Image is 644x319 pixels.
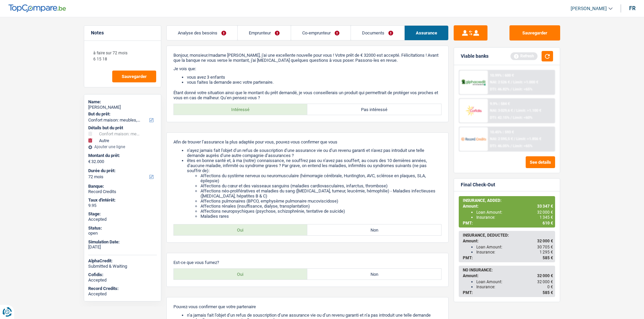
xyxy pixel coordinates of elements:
div: Accepted [88,291,157,297]
div: [DATE] [88,244,157,250]
div: INSURANCE, ADDED: [463,198,553,203]
div: INSURANCE, DEDUCTED: [463,233,553,238]
span: DTI: 46.82% [490,87,509,91]
li: Affections pulmonaires (BPCO, emphysème pulmonaire mucoviscidose) [200,198,442,204]
div: PMT: [463,290,553,295]
span: Limit: <60% [513,115,532,120]
div: Banque: [88,184,157,189]
span: Limit: <65% [513,87,532,91]
a: [PERSON_NAME] [565,3,613,14]
span: Limit: >1.100 € [516,108,541,113]
label: Montant du prêt: [88,153,156,158]
div: Accepted [88,277,157,283]
li: vous faites la demande avec votre partenaire. [187,80,442,85]
span: 585 € [543,256,553,260]
li: Affections du système nerveux ou neuromusculaire (hémorragie cérébrale, Huntington, AVC, sclérose... [200,173,442,183]
p: Pouvez-vous confirmer que votre partenaire [173,304,442,309]
p: Est-ce que vous fumez? [173,260,442,265]
div: 10.45% | 593 € [490,130,514,134]
div: NO INSURANCE: [463,268,553,272]
div: Loan Amount: [476,210,553,215]
img: AlphaCredit [461,79,486,86]
label: Oui [174,269,308,280]
p: Je vois que: [173,66,442,71]
div: Amount: [463,273,553,278]
div: Refresh [510,52,538,60]
div: Taux d'intérêt: [88,197,157,203]
span: NAI: 2 526 € [490,80,510,84]
span: Limit: >1.856 € [516,137,541,141]
div: open [88,231,157,236]
div: PMT: [463,221,553,225]
div: Record Credits: [88,286,157,291]
button: Sauvegarder [112,71,156,82]
span: Sauvegarder [122,74,147,79]
div: 9.9% | 584 € [490,102,510,106]
div: Final Check-Out [461,182,495,188]
div: Record Credits [88,189,157,194]
span: 585 € [543,290,553,295]
h5: Notes [91,30,154,36]
label: Intéressé [174,104,308,115]
button: See details [526,156,555,168]
a: Emprunteur [238,26,291,40]
span: / [514,108,515,113]
a: Co-emprunteur [291,26,351,40]
label: Non [307,269,441,280]
span: DTI: 42.15% [490,115,509,120]
span: [PERSON_NAME] [571,6,607,11]
li: vous avez 3 enfants [187,75,442,80]
a: Assurance [405,26,448,40]
p: Bonjour, monsieur/madame [PERSON_NAME], j'ai une excellente nouvelle pour vous ! Votre prêt de € ... [173,53,442,63]
span: NAI: 3 029,6 € [490,108,513,113]
li: Affections neuropsychiques (psychose, schizophrénie, tentative de suicide) [200,209,442,214]
span: 32 000 € [537,210,553,215]
span: 32 000 € [537,273,553,278]
div: PMT: [463,256,553,260]
a: Analyse des besoins [167,26,237,40]
li: Affections du cœur et des vaisseaux sanguins (maladies cardiovasculaires, infarctus, thrombose) [200,183,442,188]
div: AlphaCredit: [88,258,157,264]
div: Submitted & Waiting [88,264,157,269]
div: 10.99% | 600 € [490,73,514,78]
div: Loan Amount: [476,280,553,284]
div: Viable banks [461,53,488,59]
label: Pas intéressé [307,104,441,115]
div: Détails but du prêt [88,125,157,131]
img: Cofidis [461,104,486,117]
span: 32 000 € [537,239,553,243]
div: Simulation Date: [88,239,157,245]
div: Amount: [463,239,553,243]
div: Cofidis: [88,272,157,277]
div: Status: [88,225,157,231]
span: NAI: 2 595,5 € [490,137,513,141]
li: Affections rénales (insuffisance, dialyse, transplantation) [200,204,442,209]
div: 9.95 [88,203,157,208]
li: êtes en bonne santé et, à ma (notre) connaissance, ne souffrez pas ou n’avez pas souffert, au cou... [187,158,442,219]
span: 0 € [547,285,553,289]
div: Loan Amount: [476,245,553,249]
span: / [510,87,512,91]
p: Afin de trouver l’assurance la plus adaptée pour vous, pouvez-vous confirmer que vous [173,139,442,144]
span: / [511,80,512,84]
img: TopCompare Logo [8,4,66,12]
label: But du prêt: [88,111,156,117]
div: [PERSON_NAME] [88,105,157,110]
div: fr [629,5,636,11]
span: / [510,144,512,148]
li: Maladies rares [200,214,442,219]
div: Insurance: [476,250,553,255]
label: Durée du prêt: [88,168,156,174]
img: Record Credits [461,133,486,145]
div: Ajouter une ligne [88,144,157,149]
span: 30 705 € [537,245,553,249]
div: Stage: [88,211,157,217]
span: 1 295 € [540,250,553,255]
a: Documents [351,26,404,40]
span: DTI: 46.05% [490,144,509,148]
span: Limit: >1.000 € [513,80,538,84]
p: Étant donné votre situation ainsi que le montant du prêt demandé, je vous conseillerais un produi... [173,90,442,100]
span: Limit: <65% [513,144,532,148]
span: / [510,115,512,120]
span: 33 347 € [537,204,553,209]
